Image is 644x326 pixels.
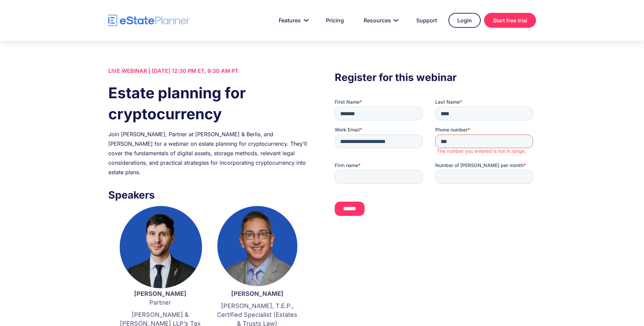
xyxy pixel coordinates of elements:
[318,14,352,27] a: Pricing
[335,99,536,222] iframe: Form 0
[355,14,405,27] a: Resources
[108,82,309,124] h1: Estate planning for cryptocurrency
[118,289,202,307] p: Partner
[271,14,314,27] a: Features
[335,69,536,85] h3: Register for this webinar
[231,290,283,297] strong: [PERSON_NAME]
[108,129,309,177] div: Join [PERSON_NAME], Partner at [PERSON_NAME] & Berlis, and [PERSON_NAME] for a webinar on estate ...
[134,290,186,297] strong: [PERSON_NAME]
[108,66,309,76] div: LIVE WEBINAR | [DATE] 12:30 PM ET, 9:30 AM PT
[408,14,445,27] a: Support
[108,187,309,203] h3: Speakers
[484,13,536,28] a: Start free trial
[108,15,190,26] a: home
[448,13,481,28] a: Login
